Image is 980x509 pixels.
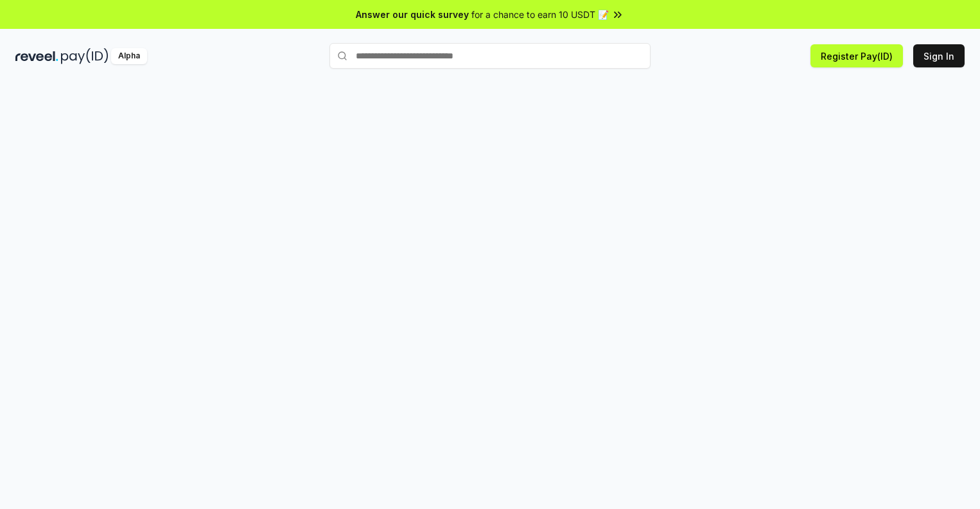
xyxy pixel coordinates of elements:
[356,8,469,21] span: Answer our quick survey
[471,8,609,21] span: for a chance to earn 10 USDT 📝
[61,48,109,64] img: pay_id
[111,48,147,64] div: Alpha
[913,44,965,67] button: Sign In
[15,48,58,64] img: reveel_dark
[810,44,903,67] button: Register Pay(ID)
